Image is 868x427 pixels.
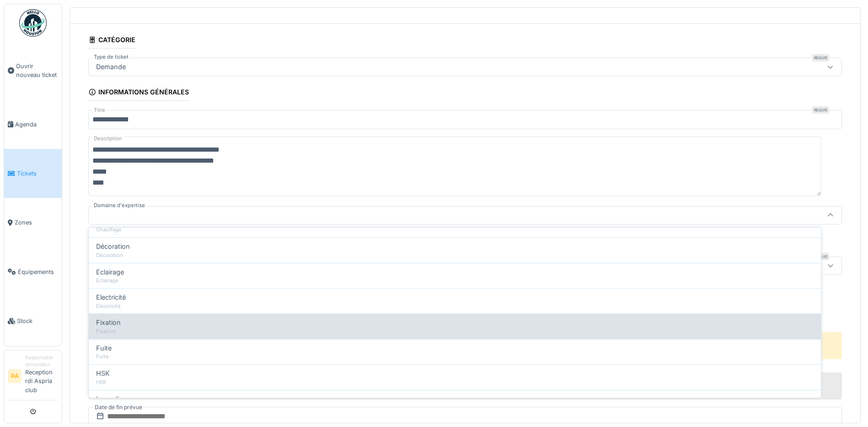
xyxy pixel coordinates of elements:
img: Badge_color-CXgf-gQk.svg [19,9,47,37]
span: Agenda [15,120,58,129]
div: Décoration [96,252,814,259]
div: Demande [92,62,129,72]
span: Eclairage [96,267,124,277]
a: Ouvrir nouveau ticket [4,42,62,100]
div: Chauffage [96,226,814,234]
span: Electricité [96,292,126,302]
span: Tickets [17,169,58,178]
div: Eclairage [96,277,814,285]
div: Electricité [96,302,814,310]
span: Stock [17,317,58,325]
li: RA [8,369,22,383]
div: Fixation [96,328,814,335]
a: Stock [4,296,62,345]
a: Agenda [4,100,62,149]
span: HSK [96,368,110,378]
label: Domaine d'expertise [92,202,147,209]
a: Tickets [4,149,62,198]
div: Catégorie [88,33,135,49]
span: Fixation [96,318,121,328]
div: Requis [812,106,829,114]
a: Zones [4,198,62,247]
span: Incendie [96,394,123,404]
div: Informations générales [88,85,189,101]
div: Requis [812,54,829,61]
li: Reception rdi Aspria club [25,354,58,398]
span: Décoration [96,241,130,252]
a: RA Responsable demandeurReception rdi Aspria club [8,354,58,400]
label: Description [92,133,124,144]
div: HSK [96,378,814,386]
span: Zones [15,218,58,227]
a: Équipements [4,247,62,296]
span: Équipements [18,268,58,276]
div: Fuite [96,353,814,361]
span: Ouvrir nouveau ticket [16,62,58,79]
label: Titre [92,106,107,114]
label: Type de ticket [92,53,130,61]
span: Fuite [96,343,112,353]
div: Responsable demandeur [25,354,58,368]
label: Date de fin prévue [94,402,143,412]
